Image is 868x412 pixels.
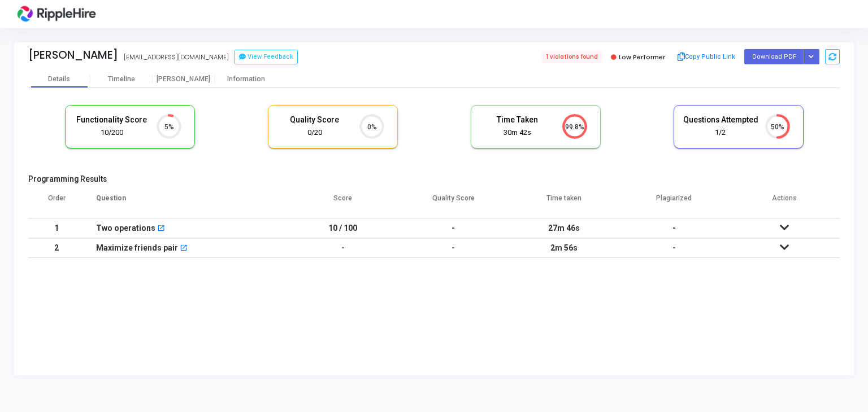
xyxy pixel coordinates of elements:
div: 0/20 [277,128,353,138]
button: View Feedback [235,50,298,64]
th: Time taken [509,187,619,218]
div: Details [48,75,70,84]
div: 10/200 [74,128,150,138]
div: [EMAIL_ADDRESS][DOMAIN_NAME] [124,52,229,62]
span: Low Performer [619,52,665,62]
div: Button group with nested dropdown [804,49,819,64]
div: Maximize friends pair [96,239,178,257]
th: Actions [730,187,840,218]
h5: Functionality Score [74,115,150,125]
td: 2m 56s [509,238,619,258]
span: - [672,223,676,233]
span: - [672,243,676,252]
td: 1 [28,218,85,238]
mat-icon: open_in_new [180,245,188,253]
mat-icon: open_in_new [157,225,165,233]
td: 10 / 100 [288,218,398,238]
button: Copy Public Link [674,49,739,65]
th: Plagiarized [619,187,729,218]
div: Two operations [96,219,155,238]
th: Score [288,187,398,218]
td: - [288,238,398,258]
h5: Quality Score [277,115,353,125]
h5: Time Taken [480,115,555,125]
div: [PERSON_NAME] [153,75,215,84]
div: 1/2 [683,128,758,138]
h5: Programming Results [28,174,840,184]
div: Information [215,75,277,84]
button: Download PDF [744,49,804,64]
th: Order [28,187,85,218]
span: 1 violations found [541,51,602,63]
th: Question [85,187,288,218]
div: [PERSON_NAME] [28,49,118,62]
div: Timeline [108,75,135,84]
div: 30m 42s [480,128,555,138]
td: 2 [28,238,85,258]
th: Quality Score [398,187,508,218]
td: - [398,218,508,238]
td: 27m 46s [509,218,619,238]
img: logo [14,3,99,25]
td: - [398,238,508,258]
h5: Questions Attempted [683,115,758,125]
